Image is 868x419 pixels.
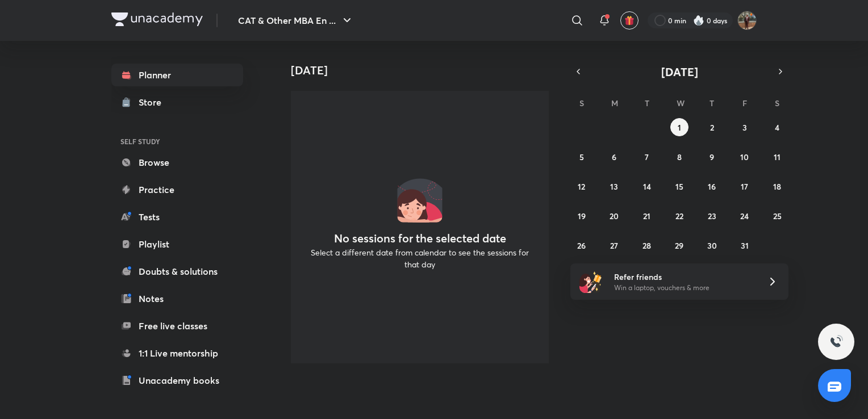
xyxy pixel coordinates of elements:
button: October 5, 2025 [573,148,591,166]
img: Harshit Verma [737,11,757,30]
h4: No sessions for the selected date [334,232,506,245]
abbr: Thursday [710,98,714,108]
button: October 29, 2025 [670,236,688,254]
img: streak [693,15,704,26]
abbr: October 22, 2025 [675,211,683,221]
abbr: October 28, 2025 [642,240,651,251]
a: 1:1 Live mentorship [111,342,243,364]
button: CAT & Other MBA En ... [231,9,361,32]
abbr: October 19, 2025 [578,211,586,221]
abbr: October 7, 2025 [645,152,649,162]
abbr: October 4, 2025 [775,122,779,133]
a: Store [111,91,243,114]
button: October 7, 2025 [638,148,656,166]
button: October 2, 2025 [703,118,721,136]
button: October 25, 2025 [768,207,786,225]
abbr: October 12, 2025 [578,181,585,192]
p: Select a different date from calendar to see the sessions for that day [304,246,535,270]
abbr: October 3, 2025 [742,122,747,133]
div: Store [139,95,168,109]
abbr: October 10, 2025 [740,152,749,162]
a: Free live classes [111,315,243,337]
abbr: Monday [611,98,618,108]
span: [DATE] [661,64,698,79]
button: October 3, 2025 [736,118,754,136]
button: October 6, 2025 [605,148,623,166]
abbr: October 14, 2025 [643,181,651,192]
button: October 9, 2025 [703,148,721,166]
abbr: October 9, 2025 [710,152,714,162]
a: Browse [111,151,243,174]
button: October 8, 2025 [670,148,688,166]
button: October 18, 2025 [768,177,786,195]
abbr: October 1, 2025 [678,122,681,133]
button: [DATE] [586,64,773,79]
abbr: October 23, 2025 [708,211,716,221]
button: October 1, 2025 [670,118,688,136]
button: October 19, 2025 [573,207,591,225]
button: October 26, 2025 [573,236,591,254]
abbr: October 6, 2025 [612,152,616,162]
img: ttu [829,335,843,349]
abbr: October 29, 2025 [675,240,683,251]
abbr: October 15, 2025 [675,181,683,192]
button: October 23, 2025 [703,207,721,225]
h6: Refer friends [614,271,754,283]
button: October 15, 2025 [670,177,688,195]
a: Planner [111,64,243,86]
a: Tests [111,206,243,228]
p: Win a laptop, vouchers & more [614,283,754,293]
img: Company Logo [111,12,203,26]
button: October 21, 2025 [638,207,656,225]
h6: SELF STUDY [111,132,243,151]
button: October 27, 2025 [605,236,623,254]
button: October 11, 2025 [768,148,786,166]
button: October 16, 2025 [703,177,721,195]
abbr: October 8, 2025 [677,152,682,162]
button: October 10, 2025 [736,148,754,166]
button: October 30, 2025 [703,236,721,254]
abbr: October 20, 2025 [610,211,619,221]
abbr: Tuesday [645,98,649,108]
abbr: October 17, 2025 [741,181,748,192]
abbr: Friday [742,98,747,108]
a: Playlist [111,233,243,255]
abbr: October 24, 2025 [740,211,749,221]
abbr: October 5, 2025 [579,152,584,162]
button: October 22, 2025 [670,207,688,225]
abbr: October 27, 2025 [610,240,618,251]
abbr: October 16, 2025 [708,181,716,192]
img: referral [579,270,602,293]
abbr: October 18, 2025 [773,181,781,192]
abbr: October 21, 2025 [643,211,650,221]
button: October 17, 2025 [736,177,754,195]
a: Unacademy books [111,369,243,392]
abbr: October 2, 2025 [710,122,714,133]
button: October 4, 2025 [768,118,786,136]
abbr: October 26, 2025 [577,240,586,251]
abbr: October 25, 2025 [773,211,782,221]
img: avatar [624,15,635,26]
img: No events [397,177,443,223]
abbr: Wednesday [677,98,685,108]
abbr: October 13, 2025 [610,181,618,192]
button: October 24, 2025 [736,207,754,225]
h4: [DATE] [291,64,558,77]
a: Practice [111,178,243,201]
a: Notes [111,287,243,310]
button: October 28, 2025 [638,236,656,254]
button: October 14, 2025 [638,177,656,195]
abbr: Saturday [775,98,779,108]
abbr: October 31, 2025 [741,240,749,251]
a: Company Logo [111,12,203,29]
button: October 12, 2025 [573,177,591,195]
button: October 13, 2025 [605,177,623,195]
button: avatar [620,11,639,30]
abbr: October 30, 2025 [707,240,717,251]
abbr: October 11, 2025 [774,152,781,162]
abbr: Sunday [579,98,584,108]
button: October 31, 2025 [736,236,754,254]
button: October 20, 2025 [605,207,623,225]
a: Doubts & solutions [111,260,243,283]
